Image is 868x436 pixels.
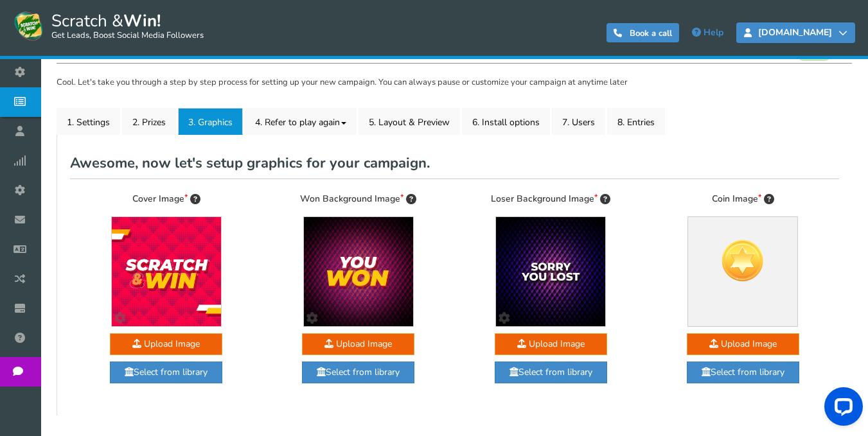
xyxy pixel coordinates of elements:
a: Select from library [110,362,222,383]
a: 2. Prizes [122,108,176,135]
a: Help [686,22,730,43]
label: Cover Image [132,192,200,206]
a: Select from library [302,362,414,383]
label: Won Background Image [300,192,416,206]
a: 4. Refer to play again [245,108,357,135]
a: Scratch &Win! Get Leads, Boost Social Media Followers [13,10,204,42]
span: Help [704,26,723,39]
small: Get Leads, Boost Social Media Followers [51,31,204,41]
a: 8. Entries [607,108,665,135]
span: Book a call [630,28,672,39]
a: Select from library [495,362,607,383]
img: Scratch and Win [13,10,45,42]
a: 6. Install options [462,108,550,135]
p: Cool. Let's take you through a step by step process for setting up your new campaign. You can alw... [57,76,852,89]
a: 3. Graphics [178,108,243,135]
iframe: LiveChat chat widget [814,382,868,436]
span: [DOMAIN_NAME] [752,28,838,38]
span: Scratch & [45,10,204,42]
a: 5. Layout & Preview [359,108,460,135]
a: 7. Users [552,108,605,135]
strong: Win! [123,10,161,32]
a: 1. Settings [57,108,120,135]
a: Book a call [607,23,679,42]
label: Loser Background Image [491,192,610,206]
h2: Awesome, now let's setup graphics for your campaign. [70,148,839,179]
a: Select from library [687,362,799,383]
label: Coin Image [712,192,774,206]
